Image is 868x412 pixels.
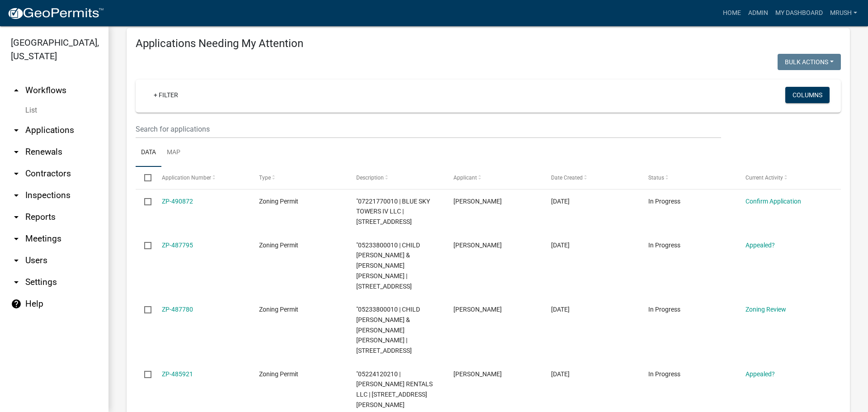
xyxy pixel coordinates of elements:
a: Home [719,5,745,22]
i: arrow_drop_down [11,233,22,244]
a: ZP-487795 [162,242,193,249]
a: ZP-490872 [162,198,193,205]
a: Map [161,138,186,167]
i: arrow_drop_down [11,212,22,223]
span: In Progress [648,306,680,313]
i: arrow_drop_down [11,255,22,266]
span: Application Number [162,175,211,181]
span: Nick Kramer [453,370,502,378]
span: In Progress [648,242,680,249]
span: "07221770010 | BLUE SKY TOWERS IV LLC | 16400 34TH ST SE [356,198,430,226]
i: arrow_drop_down [11,277,22,288]
a: Data [136,138,161,167]
a: Admin [745,5,772,22]
i: arrow_drop_down [11,147,22,157]
datatable-header-cell: Type [250,167,348,189]
span: Zoning Permit [259,242,298,249]
span: Zoning Permit [259,306,298,313]
input: Search for applications [136,120,721,138]
button: Bulk Actions [778,54,841,70]
span: In Progress [648,198,680,205]
span: "05233800010 | CHILD DONALD RAY & ALICE MARIE | 15127 ELM ST [356,306,420,354]
span: 10/03/2025 [551,306,570,313]
datatable-header-cell: Description [348,167,445,189]
i: arrow_drop_down [11,125,22,136]
a: + Filter [146,87,185,103]
i: arrow_drop_down [11,190,22,201]
a: Appealed? [745,242,775,249]
span: 10/10/2025 [551,198,570,205]
span: Alice Child [453,306,502,313]
span: Zoning Permit [259,370,298,378]
span: "05224120210 | TEMPLETON RENTALS LLC | 4561 ASBURY DR [356,370,433,408]
span: Alice Child [453,242,502,249]
button: Columns [785,87,830,103]
datatable-header-cell: Status [640,167,737,189]
span: 09/30/2025 [551,370,570,378]
a: Appealed? [745,370,775,378]
span: Type [259,175,271,181]
datatable-header-cell: Application Number [153,167,250,189]
i: arrow_drop_up [11,85,22,96]
datatable-header-cell: Date Created [542,167,639,189]
span: 10/03/2025 [551,242,570,249]
a: Zoning Review [745,306,786,313]
span: In Progress [648,370,680,378]
span: "05233800010 | CHILD DONALD RAY & ALICE MARIE | 15127 ELM ST [356,242,420,290]
a: ZP-487780 [162,306,193,313]
i: arrow_drop_down [11,168,22,179]
i: help [11,298,22,309]
span: Chelle Eischens [453,198,502,205]
h4: Applications Needing My Attention [136,37,841,50]
span: Description [356,175,384,181]
span: Current Activity [745,175,783,181]
a: MRush [826,5,861,22]
span: Status [648,175,664,181]
a: My Dashboard [772,5,826,22]
datatable-header-cell: Select [136,167,153,189]
a: ZP-485921 [162,370,193,378]
span: Zoning Permit [259,198,298,205]
datatable-header-cell: Applicant [445,167,542,189]
a: Confirm Application [745,198,801,205]
datatable-header-cell: Current Activity [737,167,834,189]
span: Applicant [453,175,477,181]
span: Date Created [551,175,583,181]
